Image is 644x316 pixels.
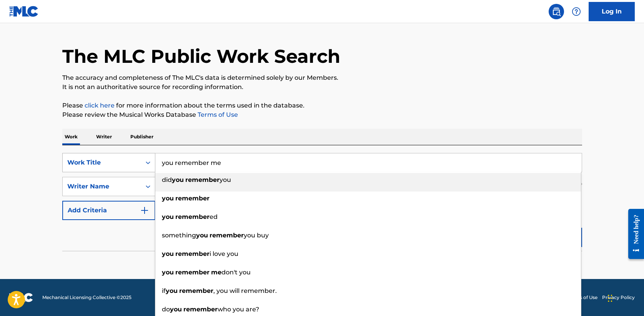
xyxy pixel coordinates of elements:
span: you buy [244,232,269,239]
iframe: Chat Widget [606,279,644,316]
span: did [162,176,172,183]
strong: remember [175,213,210,220]
iframe: Resource Center [622,203,644,265]
img: 9d2ae6d4665cec9f34b9.svg [140,206,149,215]
div: Work Title [67,158,136,167]
strong: me [211,269,221,276]
button: Add Criteria [62,201,155,220]
strong: remember [175,250,210,257]
h1: The MLC Public Work Search [62,45,340,68]
a: Public Search [549,4,564,19]
strong: you [162,195,174,202]
span: , you will remember. [213,287,277,294]
p: Publisher [128,129,156,145]
a: Log In [589,2,635,21]
strong: remember [175,269,210,276]
strong: you [196,232,208,239]
span: who you are? [218,306,259,313]
p: Please review the Musical Works Database [62,110,582,119]
strong: remember [183,306,218,313]
div: Writer Name [67,182,136,191]
span: don't you [221,269,251,276]
span: ed [210,213,218,220]
p: Writer [94,129,114,145]
div: Drag [608,287,612,310]
p: Please for more information about the terms used in the database. [62,101,582,110]
img: MLC Logo [9,6,39,17]
strong: you [162,250,174,257]
img: logo [9,293,33,302]
span: do [162,306,170,313]
p: The accuracy and completeness of The MLC's data is determined solely by our Members. [62,73,582,82]
strong: remember [210,232,244,239]
p: Work [62,129,80,145]
span: i love you [210,250,238,257]
strong: you [162,269,174,276]
strong: you [170,306,182,313]
span: something [162,232,196,239]
strong: you [172,176,184,183]
div: Help [569,4,584,19]
strong: you [162,213,174,220]
a: click here [85,102,115,109]
a: Terms of Use [196,111,238,118]
span: if [162,287,166,294]
p: It is not an authoritative source for recording information. [62,82,582,92]
form: Search Form [62,153,582,251]
strong: remember [185,176,220,183]
strong: you [166,287,178,294]
strong: remember [179,287,213,294]
span: Mechanical Licensing Collective © 2025 [42,294,131,301]
img: help [572,7,581,16]
span: you [220,176,231,183]
strong: remember [175,195,210,202]
a: Privacy Policy [602,294,635,301]
img: search [552,7,561,16]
